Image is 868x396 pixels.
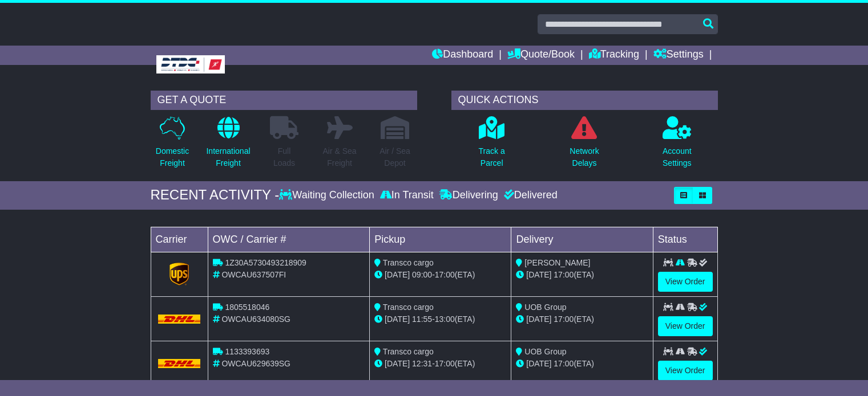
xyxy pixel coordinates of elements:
a: Track aParcel [478,116,506,175]
span: 13:00 [435,315,455,324]
td: Carrier [151,227,208,252]
p: Account Settings [663,145,692,169]
div: - (ETA) [374,313,506,325]
span: [DATE] [526,359,551,368]
p: Air & Sea Freight [322,145,356,169]
div: Delivering [437,189,501,202]
div: - (ETA) [374,358,506,370]
span: Transco cargo [383,347,434,356]
span: 17:00 [435,359,455,368]
span: [PERSON_NAME] [524,258,590,267]
p: Track a Parcel [479,145,505,169]
img: GetCarrierServiceLogo [169,263,189,285]
div: (ETA) [516,313,648,325]
span: 09:00 [412,270,432,279]
span: 17:00 [554,359,574,368]
span: [DATE] [526,270,551,279]
span: [DATE] [526,315,551,324]
p: International Freight [206,145,250,169]
div: GET A QUOTE [151,91,417,110]
p: Domestic Freight [156,145,189,169]
a: Tracking [589,46,639,65]
td: Status [653,227,717,252]
div: (ETA) [516,358,648,370]
a: View Order [658,316,713,336]
p: Full Loads [270,145,298,169]
span: [DATE] [385,359,410,368]
span: 1133393693 [225,347,269,356]
p: Network Delays [570,145,599,169]
div: Delivered [501,189,558,202]
span: Transco cargo [383,303,434,312]
span: OWCAU629639SG [221,359,290,368]
a: View Order [658,272,713,292]
img: DHL.png [158,315,201,324]
div: QUICK ACTIONS [451,91,718,110]
span: 17:00 [554,270,574,279]
span: [DATE] [385,270,410,279]
span: Transco cargo [383,258,434,267]
a: DomesticFreight [155,116,189,175]
span: 11:55 [412,315,432,324]
span: OWCAU637507FI [221,270,286,279]
a: AccountSettings [662,116,692,175]
a: InternationalFreight [205,116,251,175]
span: [DATE] [385,315,410,324]
span: UOB Group [524,303,566,312]
a: NetworkDelays [569,116,599,175]
span: OWCAU634080SG [221,315,290,324]
div: RECENT ACTIVITY - [151,187,280,203]
div: Waiting Collection [279,189,377,202]
td: Delivery [511,227,653,252]
span: 17:00 [554,315,574,324]
p: Air / Sea Depot [380,145,410,169]
div: (ETA) [516,269,648,281]
a: View Order [658,361,713,381]
span: 12:31 [412,359,432,368]
a: Quote/Book [507,46,575,65]
span: UOB Group [524,347,566,356]
span: 17:00 [435,270,455,279]
a: Dashboard [432,46,493,65]
td: OWC / Carrier # [208,227,370,252]
div: - (ETA) [374,269,506,281]
span: 1805518046 [225,303,269,312]
td: Pickup [370,227,511,252]
div: In Transit [377,189,437,202]
img: DHL.png [158,359,201,368]
a: Settings [653,46,704,65]
span: 1Z30A5730493218909 [225,258,306,267]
